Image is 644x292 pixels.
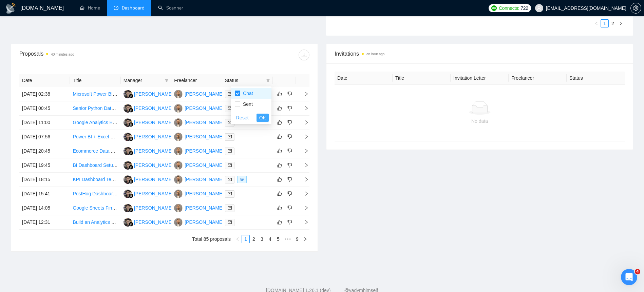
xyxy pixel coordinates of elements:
li: 1 [601,19,609,27]
img: gigradar-bm.png [129,193,133,198]
span: mail [228,135,232,139]
img: IA [124,118,132,127]
span: mail [228,177,232,181]
img: IA [124,161,132,170]
td: Microsoft Power BI Specialist [70,87,120,101]
a: SK[PERSON_NAME] [174,191,224,196]
span: filter [163,75,170,85]
div: [PERSON_NAME] [185,161,224,169]
img: gigradar-bm.png [129,151,133,155]
li: 2 [250,235,258,243]
li: 1 [242,235,250,243]
span: download [299,52,309,58]
div: [PERSON_NAME] [134,176,173,183]
span: dislike [287,134,292,139]
img: logo [5,3,16,14]
td: [DATE] 19:45 [19,158,70,173]
a: IA[PERSON_NAME] [124,219,173,225]
button: OK [257,114,269,122]
a: SK[PERSON_NAME] [174,205,224,210]
button: like [276,147,284,155]
a: SK[PERSON_NAME] [174,105,224,111]
li: Next Page [301,235,309,243]
div: [PERSON_NAME] [185,90,224,98]
div: No data [340,117,619,125]
span: filter [265,75,271,85]
a: Ecommerce Data Analytics Expert for Marketing Mix Modeling [73,148,203,154]
div: [PERSON_NAME] [185,133,224,140]
span: Dashboard [122,5,145,11]
span: right [299,191,309,196]
span: filter [266,78,270,82]
div: [PERSON_NAME] [134,190,173,197]
th: Invitation Letter [451,72,509,85]
span: Status [225,77,263,84]
li: Previous Page [592,19,601,27]
li: 5 [274,235,282,243]
div: [PERSON_NAME] [134,147,173,155]
span: mail [228,149,232,153]
span: like [277,205,282,211]
a: BI Dashboard Setup (Postgres + Metabase) [73,162,165,168]
button: dislike [286,175,294,183]
li: 3 [258,235,266,243]
a: homeHome [80,5,100,11]
a: SK[PERSON_NAME] [174,176,224,182]
td: [DATE] 20:45 [19,144,70,158]
a: 2 [609,20,617,27]
a: 1 [601,20,608,27]
span: right [299,163,309,168]
span: right [299,92,309,96]
button: like [276,161,284,169]
a: 3 [258,235,266,243]
img: SK [174,118,183,127]
img: IA [124,204,132,212]
td: [DATE] 02:38 [19,87,70,101]
td: [DATE] 18:15 [19,173,70,187]
td: Google Sheets Finance Expert to Build Dashboards & Statements [70,201,120,215]
span: setting [631,5,641,11]
span: mail [228,120,232,124]
td: Build an Analytics Dashboard that connected to different data source [70,215,120,230]
a: IA[PERSON_NAME] [124,162,173,168]
li: Next Page [617,19,625,27]
img: SK [174,90,183,98]
span: like [277,120,282,125]
div: [PERSON_NAME] [134,119,173,126]
span: like [277,162,282,168]
th: Date [335,72,393,85]
button: like [276,104,284,112]
li: 2 [609,19,617,27]
button: like [276,90,284,98]
td: PostHog Dashboard Development for Product Analytics [70,187,120,201]
a: 9 [293,235,301,243]
span: user [537,6,542,11]
span: right [303,237,307,241]
a: Build an Analytics Dashboard that connected to different data source [73,219,217,225]
img: SK [174,175,183,184]
span: like [277,148,282,154]
img: SK [174,218,183,227]
span: right [299,120,309,125]
a: IA[PERSON_NAME] [124,119,173,125]
img: gigradar-bm.png [129,165,133,170]
span: 722 [520,4,528,12]
a: 4 [266,235,274,243]
a: PostHog Dashboard Development for Product Analytics [73,191,189,196]
img: SK [174,147,183,155]
time: 40 minutes ago [51,53,74,56]
span: right [619,21,623,25]
th: Status [567,72,625,85]
a: Google Sheets Finance Expert to Build Dashboards & Statements [73,205,211,211]
button: setting [630,3,641,14]
li: Next 5 Pages [282,235,293,243]
time: an hour ago [366,52,384,56]
span: mail [228,163,232,167]
div: [PERSON_NAME] [185,104,224,112]
a: SK[PERSON_NAME] [174,119,224,125]
a: KPI Dashboard Template Development [73,177,155,182]
td: [DATE] 00:45 [19,101,70,116]
a: Microsoft Power BI Specialist [73,91,134,97]
div: [PERSON_NAME] [134,133,173,140]
span: like [277,191,282,196]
